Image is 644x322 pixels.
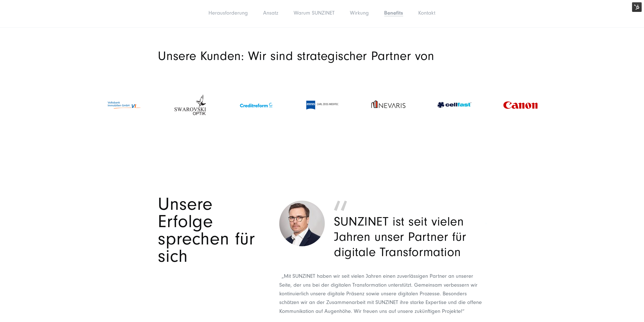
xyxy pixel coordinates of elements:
a: Warum SUNZINET [294,10,335,16]
h2: Unsere Kunden: Wir sind strategischer Partner von [158,48,486,64]
img: Carsten Huber Head of Marketing bei Simonswerk | Markteintrittsberatung SUNZINET [279,201,325,246]
img: Kundenlogo Canon rot - Digitalagentur SUNZINET [503,101,538,109]
a: Wirkung [350,10,369,16]
p: SUNZINET ist seit vielen Jahren unser Partner für digitale Transformation [334,214,486,260]
a: Herausforderung [209,10,248,16]
img: cellfast-logo [437,102,472,108]
img: Nevaris-logo [371,100,405,110]
a: Kontakt [418,10,436,16]
a: Benefits [384,10,403,16]
h2: Unsere Erfolge sprechen für sich [158,196,273,265]
img: Logo_Volksbank-3 [107,101,141,109]
a: Ansatz [263,10,279,16]
img: HubSpot Tools-Menüschalter [632,2,642,12]
p: „Mit SUNZINET haben wir seit vielen Jahren einen zuverlässigen Partner an unserer Seite, der uns ... [279,272,486,316]
img: Kundenlogo der Digitalagentur SUNZINET - swarovski-optik-logo [173,94,207,116]
img: Carl_Zeiss_Meditec_Logo [305,100,339,111]
img: logo_creditreform [239,102,273,108]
